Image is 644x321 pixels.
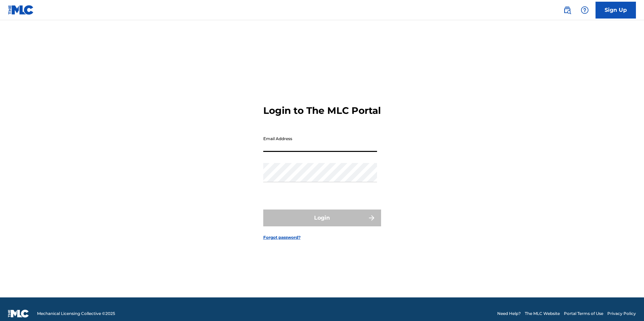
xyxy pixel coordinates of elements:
img: logo [8,310,29,318]
span: Mechanical Licensing Collective © 2025 [37,311,115,317]
a: Portal Terms of Use [564,311,603,317]
h3: Login to The MLC Portal [263,105,381,117]
a: Sign Up [596,2,636,19]
a: Privacy Policy [607,311,636,317]
a: Forgot password? [263,234,301,240]
img: search [563,6,571,14]
a: The MLC Website [525,311,560,317]
img: MLC Logo [8,5,34,15]
img: help [581,6,589,14]
a: Need Help? [497,311,521,317]
div: Help [578,3,591,17]
a: Public Search [561,3,574,17]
